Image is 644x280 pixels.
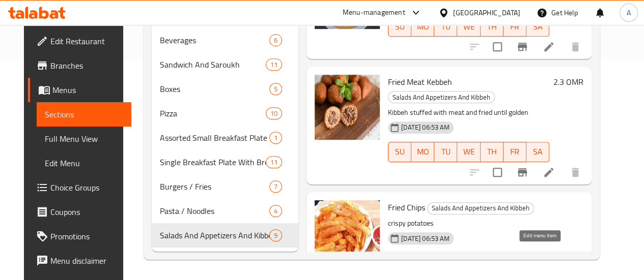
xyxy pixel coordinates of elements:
[453,7,520,18] div: [GEOGRAPHIC_DATA]
[160,83,269,95] span: Boxes
[28,53,131,78] a: Branches
[152,77,298,101] div: Boxes5
[50,59,123,72] span: Branches
[388,142,411,162] button: SU
[160,34,269,46] span: Beverages
[269,180,282,193] div: items
[266,58,282,71] div: items
[508,144,522,159] span: FR
[270,206,282,216] span: 4
[481,142,503,162] button: TH
[28,29,131,53] a: Edit Restaurant
[510,35,535,59] button: Branch-specific-item
[266,60,282,70] span: 11
[52,84,123,96] span: Menus
[526,142,549,162] button: SA
[270,182,282,192] span: 7
[152,52,298,77] div: Sandwich And Saroukh11
[503,16,526,37] button: FR
[315,75,380,140] img: Fried Meat Kebbeh
[457,142,480,162] button: WE
[487,36,508,57] span: Select to update
[160,205,269,217] span: Pasta / Noodles
[152,199,298,223] div: Pasta / Noodles4
[388,91,495,103] div: Salads And Appetizers And Kibbeh
[160,229,269,241] span: Salads And Appetizers And Kibbeh
[50,181,123,194] span: Choice Groups
[50,230,123,242] span: Promotions
[37,127,131,151] a: Full Menu View
[461,19,476,34] span: WE
[438,144,453,159] span: TU
[485,144,499,159] span: TH
[503,142,526,162] button: FR
[269,132,282,144] div: items
[397,122,454,132] span: [DATE] 06:53 AM
[553,75,583,89] h6: 2.3 OMR
[487,162,508,183] span: Select to update
[526,16,549,37] button: SA
[428,202,534,214] span: Salads And Appetizers And Kibbeh
[45,108,123,120] span: Sections
[530,144,545,159] span: SA
[266,158,282,167] span: 11
[152,150,298,174] div: Single Breakfast Plate With Bread11
[45,157,123,169] span: Edit Menu
[415,144,430,159] span: MO
[50,255,123,267] span: Menu disclaimer
[152,101,298,126] div: Pizza10
[543,166,555,178] a: Edit menu item
[50,206,123,218] span: Coupons
[438,19,453,34] span: TU
[388,74,452,89] span: Fried Meat Kebbeh
[627,7,631,18] span: A
[28,248,131,273] a: Menu disclaimer
[510,160,535,184] button: Branch-specific-item
[457,16,480,37] button: WE
[28,175,131,200] a: Choice Groups
[388,106,549,119] p: Kibbeh stuffed with meat and fried until golden
[485,19,499,34] span: TH
[152,126,298,150] div: Assorted Small Breakfast Plate1
[415,19,430,34] span: MO
[388,16,411,37] button: SU
[543,41,555,53] a: Edit menu item
[160,107,266,119] span: Pizza
[266,109,282,118] span: 10
[50,35,123,47] span: Edit Restaurant
[269,205,282,217] div: items
[270,133,282,143] span: 1
[393,19,407,34] span: SU
[315,200,380,265] img: Fried Chips
[461,144,476,159] span: WE
[508,19,522,34] span: FR
[37,102,131,127] a: Sections
[45,133,123,145] span: Full Menu View
[427,202,534,214] div: Salads And Appetizers And Kibbeh
[28,200,131,224] a: Coupons
[160,156,266,168] span: Single Breakfast Plate With Bread
[411,142,434,162] button: MO
[563,35,587,59] button: delete
[160,132,269,144] span: Assorted Small Breakfast Plate
[152,223,298,247] div: Salads And Appetizers And Kibbeh9
[266,107,282,119] div: items
[434,142,457,162] button: TU
[388,217,575,230] p: crispy potatoes
[266,156,282,168] div: items
[388,91,494,103] span: Salads And Appetizers And Kibbeh
[269,83,282,95] div: items
[434,16,457,37] button: TU
[152,174,298,199] div: Burgers / Fries7
[388,200,425,215] span: Fried Chips
[28,78,131,102] a: Menus
[343,7,405,19] div: Menu-management
[397,234,454,243] span: [DATE] 06:53 AM
[270,231,282,240] span: 9
[269,34,282,46] div: items
[160,180,269,193] span: Burgers / Fries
